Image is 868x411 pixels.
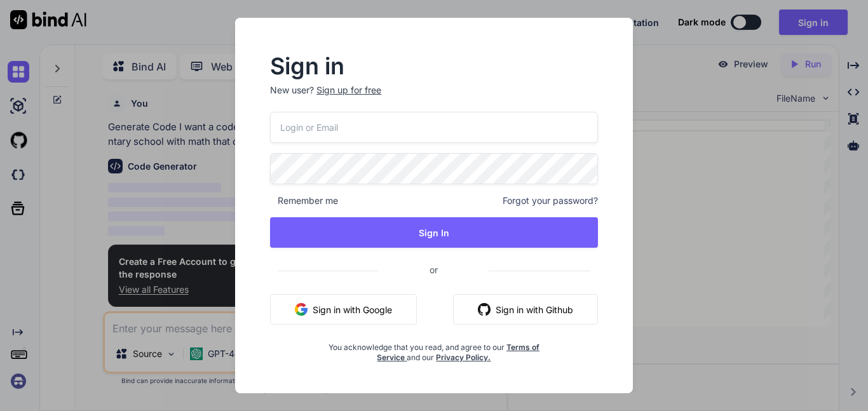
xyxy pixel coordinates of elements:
a: Terms of Service [377,342,539,362]
span: or [379,254,489,285]
span: Remember me [270,194,338,207]
button: Sign in with Google [270,294,417,325]
a: Privacy Policy. [436,353,491,362]
button: Sign In [270,217,598,248]
img: google [295,303,308,316]
div: You acknowledge that you read, and agree to our and our [325,335,543,363]
span: Forgot your password? [503,194,598,207]
div: Sign up for free [316,84,381,97]
h2: Sign in [270,56,598,76]
button: Sign in with Github [453,294,598,325]
input: Login or Email [270,112,598,143]
p: New user? [270,84,598,112]
img: github [478,303,491,316]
